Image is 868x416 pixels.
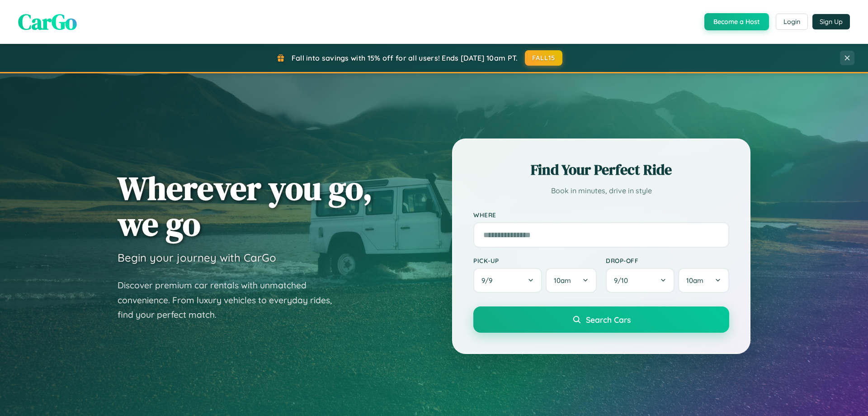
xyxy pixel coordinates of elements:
[118,170,373,242] h1: Wherever you go, we go
[546,268,597,293] button: 10am
[614,276,632,285] span: 9 / 10
[118,278,344,322] p: Discover premium car rentals with unmatched convenience. From luxury vehicles to everyday rides, ...
[473,268,542,293] button: 9/9
[686,276,703,285] span: 10am
[678,268,729,293] button: 10am
[473,306,729,333] button: Search Cars
[473,184,729,197] p: Book in minutes, drive in style
[586,315,631,325] span: Search Cars
[473,211,729,219] label: Where
[292,53,518,62] span: Fall into savings with 15% off for all users! Ends [DATE] 10am PT.
[118,251,276,264] h3: Begin your journey with CarGo
[704,13,769,30] button: Become a Host
[525,50,563,66] button: FALL15
[776,14,808,30] button: Login
[606,257,729,264] label: Drop-off
[812,14,850,29] button: Sign Up
[473,160,729,180] h2: Find Your Perfect Ride
[554,276,571,285] span: 10am
[473,257,597,264] label: Pick-up
[18,7,77,37] span: CarGo
[606,268,675,293] button: 9/10
[481,276,497,285] span: 9 / 9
